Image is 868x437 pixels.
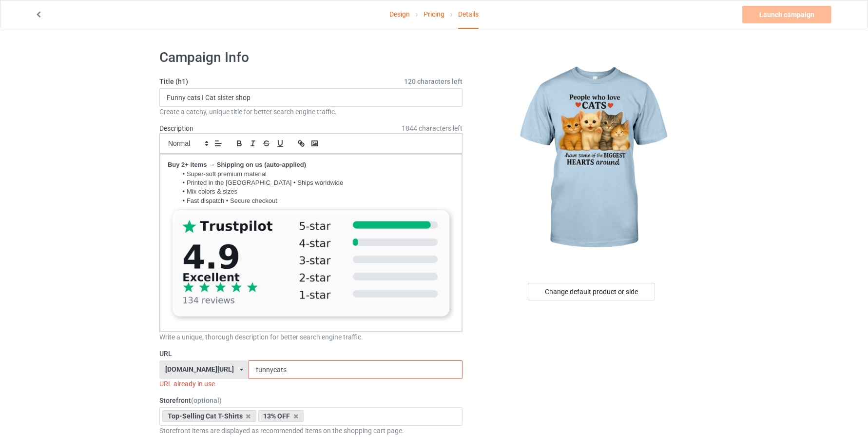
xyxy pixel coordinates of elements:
[159,332,463,342] div: Write a unique, thorough description for better search engine traffic.
[528,283,655,300] div: Change default product or side
[168,161,306,168] strong: Buy 2+ items → Shipping on us (auto-applied)
[424,0,444,28] a: Pricing
[159,349,463,358] label: URL
[159,107,463,117] div: Create a catchy, unique title for better search engine traffic.
[177,197,454,205] li: Fast dispatch • Secure checkout
[404,77,463,86] span: 120 characters left
[191,397,222,404] span: (optional)
[458,0,479,29] div: Details
[168,205,454,322] img: 549040951_25397406836530204_53482020402437961_n.jpg
[159,379,463,389] div: URL already in use
[177,179,454,187] li: Printed in the [GEOGRAPHIC_DATA] • Ships worldwide
[159,396,463,405] label: Storefront
[258,410,304,422] div: 13% OFF
[177,187,454,196] li: Mix colors & sizes
[159,426,463,436] div: Storefront items are displayed as recommended items on the shopping cart page.
[165,366,234,373] div: [DOMAIN_NAME][URL]
[402,123,463,133] span: 1844 characters left
[162,410,256,422] div: Top-Selling Cat T-Shirts
[159,77,463,86] label: Title (h1)
[159,49,463,66] h1: Campaign Info
[159,124,193,132] label: Description
[177,170,454,179] li: Super-soft premium material
[389,0,410,28] a: Design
